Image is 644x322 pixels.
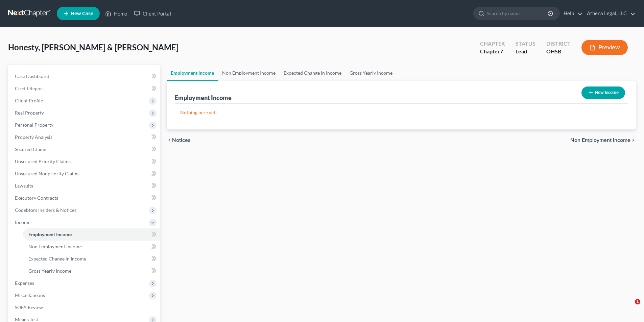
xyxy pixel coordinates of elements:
span: Non Employment Income [28,244,82,249]
a: Unsecured Nonpriority Claims [9,168,160,180]
a: Secured Claims [9,143,160,155]
div: Chapter [480,48,505,55]
a: Non Employment Income [218,65,280,81]
span: Income [15,219,30,225]
div: Status [516,40,535,48]
a: Employment Income [23,228,160,241]
span: Codebtors Insiders & Notices [15,207,76,213]
iframe: Intercom live chat [621,299,637,315]
span: Credit Report [15,85,44,91]
a: Executory Contracts [9,192,160,204]
p: Nothing here yet! [180,109,622,116]
span: Property Analysis [15,134,52,140]
div: OHSB [546,48,571,55]
span: Client Profile [15,98,43,103]
a: Client Portal [130,7,174,20]
a: Gross Yearly Income [345,65,397,81]
span: Lawsuits [15,183,33,189]
div: Lead [516,48,535,55]
a: Home [102,7,130,20]
div: Employment Income [175,94,232,102]
a: Case Dashboard [9,70,160,82]
span: Employment Income [28,231,72,237]
span: Gross Yearly Income [28,268,71,274]
i: chevron_right [630,138,636,143]
a: Credit Report [9,82,160,95]
span: Expenses [15,280,34,286]
span: Executory Contracts [15,195,58,201]
a: Property Analysis [9,131,160,143]
span: Expected Change in Income [28,256,86,262]
span: Secured Claims [15,146,47,152]
div: District [546,40,571,48]
span: Real Property [15,110,44,116]
input: Search by name... [487,7,549,20]
span: Honesty, [PERSON_NAME] & [PERSON_NAME] [8,42,178,52]
a: Gross Yearly Income [23,265,160,277]
span: Miscellaneous [15,292,45,298]
span: 1 [635,299,640,304]
span: Case Dashboard [15,73,49,79]
span: New Case [71,11,93,16]
span: Personal Property [15,122,53,128]
button: chevron_left Notices [167,138,191,143]
span: Unsecured Priority Claims [15,158,71,164]
span: Notices [172,138,191,143]
span: Non Employment Income [570,138,630,143]
button: Non Employment Income chevron_right [570,138,636,143]
a: Help [560,7,583,20]
button: Preview [581,40,628,55]
a: Lawsuits [9,180,160,192]
span: SOFA Review [15,304,43,310]
button: New Income [581,86,625,99]
a: Non Employment Income [23,241,160,253]
i: chevron_left [167,138,172,143]
a: Employment Income [167,65,218,81]
a: SOFA Review [9,301,160,314]
a: Athena Legal, LLC [583,7,636,20]
a: Expected Change in Income [280,65,345,81]
div: Chapter [480,40,505,48]
a: Unsecured Priority Claims [9,155,160,168]
span: Unsecured Nonpriority Claims [15,171,79,176]
span: 7 [500,48,503,54]
a: Expected Change in Income [23,253,160,265]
